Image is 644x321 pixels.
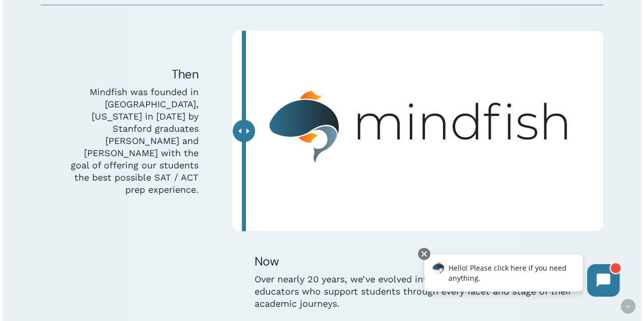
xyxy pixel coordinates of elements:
img: Mindfish Logo 1 [244,33,592,220]
p: Over nearly 20 years, we’ve evolved into a professional team of educators who support students th... [254,273,581,309]
iframe: Chatbot [413,246,630,307]
h5: Now [254,253,581,269]
h5: Then [63,66,199,82]
p: Mindfish was founded in [GEOGRAPHIC_DATA], [US_STATE] in [DATE] by Stanford graduates [PERSON_NAM... [63,86,199,196]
